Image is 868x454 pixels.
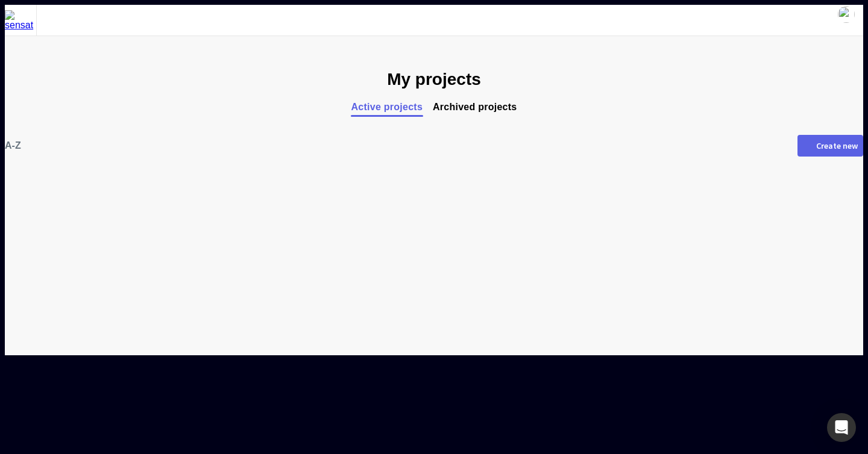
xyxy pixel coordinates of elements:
[816,141,858,150] div: Create new
[827,413,856,442] div: Open Intercom Messenger
[797,135,863,157] button: Create new
[433,101,517,113] span: Archived projects
[351,101,423,113] span: Active projects
[5,10,36,31] img: sensat
[5,140,21,151] div: A-Z
[387,70,481,89] h1: My projects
